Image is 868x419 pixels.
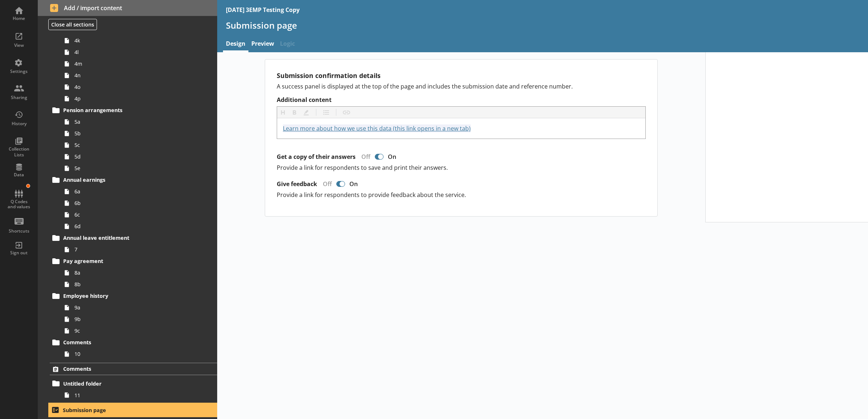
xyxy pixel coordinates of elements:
[53,378,217,401] li: Untitled folder11
[385,153,402,161] div: On
[61,313,217,325] a: 9b
[248,37,277,52] a: Preview
[277,191,646,199] p: Provide a link for respondents to provide feedback about the service.
[61,244,217,255] a: 7
[74,141,187,148] span: 5c
[226,20,860,31] h1: Submission page
[63,407,184,414] span: Submission page
[74,153,187,160] span: 5d
[356,153,373,161] div: Off
[53,290,217,337] li: Employee history9a9b9c
[49,404,217,416] a: Submission page
[74,130,187,137] span: 5b
[74,37,187,44] span: 4k
[50,378,217,389] a: Untitled folder
[61,81,217,93] a: 4o
[74,392,187,399] span: 11
[6,172,32,178] div: Data
[277,153,356,161] label: Get a copy of their answers
[74,200,187,206] span: 6b
[61,58,217,70] a: 4m
[74,281,187,288] span: 8b
[61,163,217,174] a: 5e
[74,118,187,125] span: 5a
[277,164,646,172] p: Provide a link for respondents to save and print their answers.
[61,302,217,313] a: 9a
[61,197,217,209] a: 6b
[53,174,217,232] li: Annual earnings6a6b6c6d
[283,124,640,133] div: Additional content
[6,121,32,127] div: History
[74,327,187,334] span: 9c
[48,19,97,30] button: Close all sections
[61,279,217,290] a: 8b
[53,232,217,255] li: Annual leave entitlement7
[50,255,217,267] a: Pay agreement
[6,16,32,21] div: Home
[74,316,187,323] span: 9b
[277,71,646,80] h2: Submission confirmation details
[53,337,217,360] li: Comments10
[74,72,187,79] span: 4n
[61,128,217,139] a: 5b
[6,250,32,256] div: Sign out
[223,37,248,52] a: Design
[50,174,217,186] a: Annual earnings
[74,165,187,172] span: 5e
[61,35,217,46] a: 4k
[61,70,217,81] a: 4n
[226,6,300,14] div: [DATE] 3EMP Testing Copy
[74,188,187,195] span: 6a
[6,95,32,100] div: Sharing
[74,246,187,253] span: 7
[6,199,32,210] div: Q Codes and values
[317,180,335,188] div: Off
[61,186,217,197] a: 6a
[61,209,217,221] a: 6c
[277,180,317,188] label: Give feedback
[74,60,187,67] span: 4m
[61,348,217,360] a: 10
[74,49,187,56] span: 4l
[63,107,184,114] span: Pension arrangements
[50,363,217,375] a: Comments
[61,139,217,151] a: 5c
[63,176,184,183] span: Annual earnings
[6,42,32,48] div: View
[61,93,217,104] a: 4p
[61,389,217,401] a: 11
[63,365,184,372] span: Comments
[53,104,217,174] li: Pension arrangements5a5b5c5d5e
[74,350,187,357] span: 10
[50,4,205,12] span: Add / import content
[6,228,32,234] div: Shortcuts
[38,363,217,401] li: CommentsUntitled folder11
[74,95,187,102] span: 4p
[63,258,184,264] span: Pay agreement
[61,151,217,163] a: 5d
[74,304,187,311] span: 9a
[63,339,184,346] span: Comments
[50,337,217,348] a: Comments
[50,232,217,244] a: Annual leave entitlement
[61,221,217,232] a: 6d
[61,46,217,58] a: 4l
[283,124,471,132] a: Learn more about how we use this data (this link opens in a new tab)
[61,267,217,279] a: 8a
[50,104,217,116] a: Pension arrangements
[277,37,298,52] span: Logic
[74,223,187,230] span: 6d
[61,325,217,337] a: 9c
[277,96,646,104] label: Additional content
[74,269,187,276] span: 8a
[63,234,184,241] span: Annual leave entitlement
[63,380,184,387] span: Untitled folder
[63,292,184,299] span: Employee history
[346,180,364,188] div: On
[6,146,32,157] div: Collection Lists
[6,69,32,74] div: Settings
[277,82,646,90] p: A success panel is displayed at the top of the page and includes the submission date and referenc...
[53,255,217,290] li: Pay agreement8a8b
[61,116,217,128] a: 5a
